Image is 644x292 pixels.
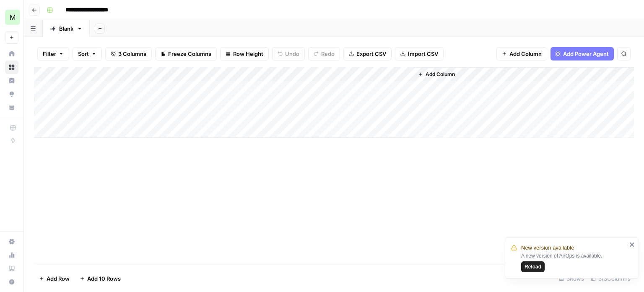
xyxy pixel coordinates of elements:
[556,272,587,285] div: 3 Rows
[521,252,627,272] div: A new version of AirOps is available.
[155,47,217,61] button: Freeze Columns
[5,74,18,87] a: Insights
[105,47,152,61] button: 3 Columns
[285,50,299,58] span: Undo
[415,69,458,80] button: Add Column
[5,47,18,61] a: Home
[321,50,335,58] span: Redo
[521,261,545,272] button: Reload
[356,50,386,58] span: Export CSV
[118,50,146,58] span: 3 Columns
[426,71,455,78] span: Add Column
[5,262,18,275] a: Learning Hub
[5,7,18,28] button: Workspace: Meet Alfred SEO
[343,47,392,61] button: Export CSV
[551,47,614,61] button: Add Power Agent
[496,47,547,61] button: Add Column
[43,20,90,37] a: Blank
[75,272,126,285] button: Add 10 Rows
[5,61,18,74] a: Browse
[34,272,75,285] button: Add Row
[220,47,269,61] button: Row Height
[395,47,444,61] button: Import CSV
[43,50,56,58] span: Filter
[272,47,305,61] button: Undo
[5,235,18,248] a: Settings
[233,50,263,58] span: Row Height
[168,50,211,58] span: Freeze Columns
[78,50,89,58] span: Sort
[73,47,102,61] button: Sort
[37,47,69,61] button: Filter
[5,101,18,114] a: Your Data
[87,274,121,283] span: Add 10 Rows
[587,272,634,285] div: 3/3 Columns
[308,47,340,61] button: Redo
[5,275,18,289] button: Help + Support
[5,87,18,101] a: Opportunities
[5,248,18,262] a: Usage
[59,24,73,33] div: Blank
[509,50,542,58] span: Add Column
[629,241,635,248] button: close
[521,244,574,252] span: New version available
[525,263,541,271] span: Reload
[47,274,70,283] span: Add Row
[10,12,16,22] span: M
[408,50,438,58] span: Import CSV
[563,50,609,58] span: Add Power Agent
